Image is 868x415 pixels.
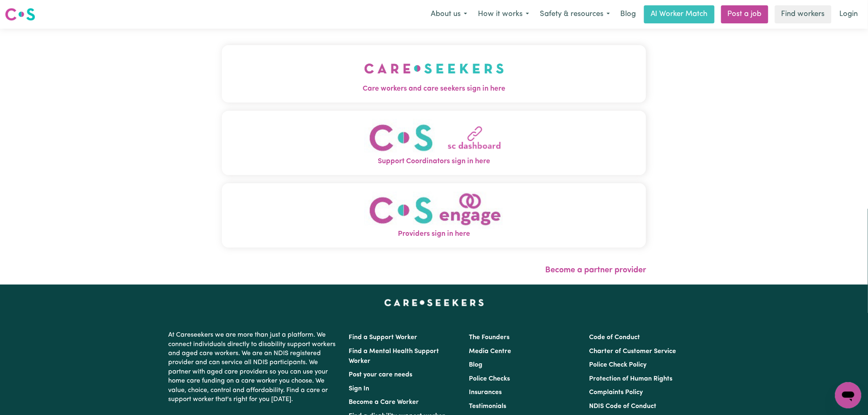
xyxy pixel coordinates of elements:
[589,362,647,368] a: Police Check Policy
[615,5,641,23] a: Blog
[775,5,831,23] a: Find workers
[473,6,535,23] button: How it works
[222,156,646,167] span: Support Coordinators sign in here
[835,5,863,23] a: Login
[222,183,646,248] button: Providers sign in here
[589,389,643,396] a: Complaints Policy
[349,348,439,365] a: Find a Mental Health Support Worker
[469,403,506,410] a: Testimonials
[835,382,861,408] iframe: Button to launch messaging window
[644,5,715,23] a: AI Worker Match
[5,5,35,24] a: Careseekers logo
[469,362,482,368] a: Blog
[384,299,484,306] a: Careseekers home page
[222,111,646,175] button: Support Coordinators sign in here
[349,385,369,392] a: Sign In
[5,7,35,22] img: Careseekers logo
[349,334,417,341] a: Find a Support Worker
[222,45,646,103] button: Care workers and care seekers sign in here
[349,399,419,406] a: Become a Care Worker
[222,84,646,94] span: Care workers and care seekers sign in here
[589,403,657,410] a: NDIS Code of Conduct
[721,5,768,23] a: Post a job
[589,334,640,341] a: Code of Conduct
[469,348,511,355] a: Media Centre
[469,334,509,341] a: The Founders
[589,376,673,382] a: Protection of Human Rights
[589,348,676,355] a: Charter of Customer Service
[222,229,646,239] span: Providers sign in here
[469,389,502,396] a: Insurances
[349,372,412,378] a: Post your care needs
[545,266,646,274] a: Become a partner provider
[469,376,510,382] a: Police Checks
[168,327,339,407] p: At Careseekers we are more than just a platform. We connect individuals directly to disability su...
[425,6,473,23] button: About us
[535,6,615,23] button: Safety & resources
